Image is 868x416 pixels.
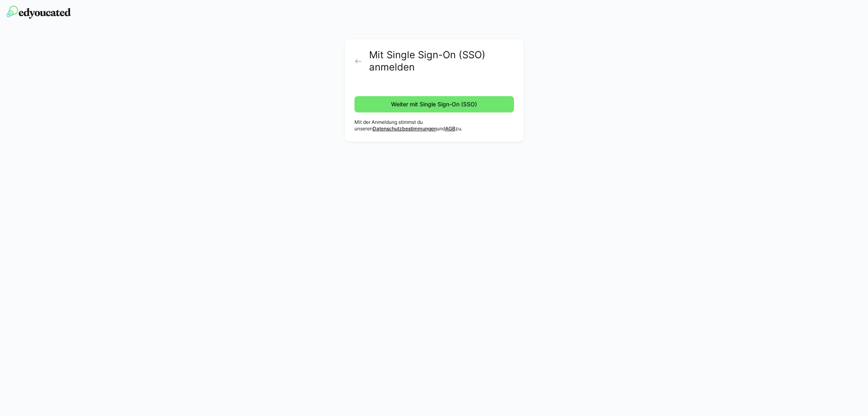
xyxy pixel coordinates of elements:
[369,49,514,73] h2: Mit Single Sign-On (SSO) anmelden
[445,125,455,132] a: AGB
[390,100,478,108] span: Weiter mit Single Sign-On (SSO)
[7,6,71,19] img: edyoucated
[354,96,514,112] button: Weiter mit Single Sign-On (SSO)
[373,125,437,132] a: Datenschutzbestimmungen
[354,119,514,132] p: Mit der Anmeldung stimmst du unseren und zu.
